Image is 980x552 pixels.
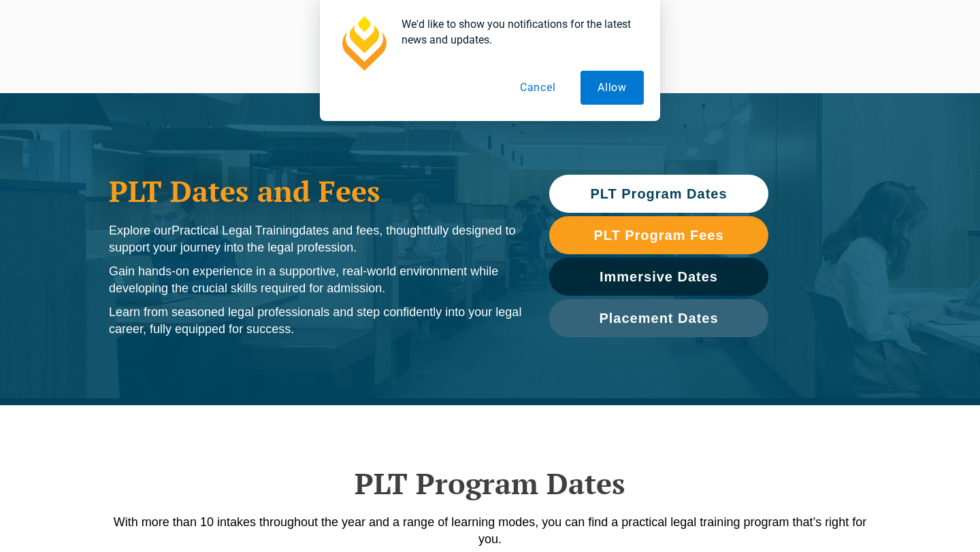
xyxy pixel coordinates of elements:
h2: PLT Program Dates [102,466,878,500]
h1: PLT Dates and Fees [109,174,522,208]
span: PLT Program Dates [590,187,727,201]
p: Explore our dates and fees, thoughtfully designed to support your journey into the legal profession. [109,222,522,256]
span: PLT Program Fees [593,228,723,242]
span: Practical Legal Training [171,224,299,237]
span: Immersive Dates [600,270,718,283]
a: PLT Program Fees [549,216,768,254]
button: Cancel [503,71,573,105]
div: We'd like to show you notifications for the latest news and updates. [391,16,644,48]
p: Gain hands-on experience in a supportive, real-world environment while developing the crucial ski... [109,263,522,297]
span: Placement Dates [599,311,718,325]
a: Immersive Dates [549,258,768,296]
p: With more than 10 intakes throughout the year and a range of learning modes, you can find a pract... [102,514,878,548]
a: PLT Program Dates [549,175,768,213]
p: Learn from seasoned legal professionals and step confidently into your legal career, fully equipp... [109,304,522,338]
button: Allow [581,71,644,105]
img: notification icon [336,16,391,71]
a: Placement Dates [549,299,768,337]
